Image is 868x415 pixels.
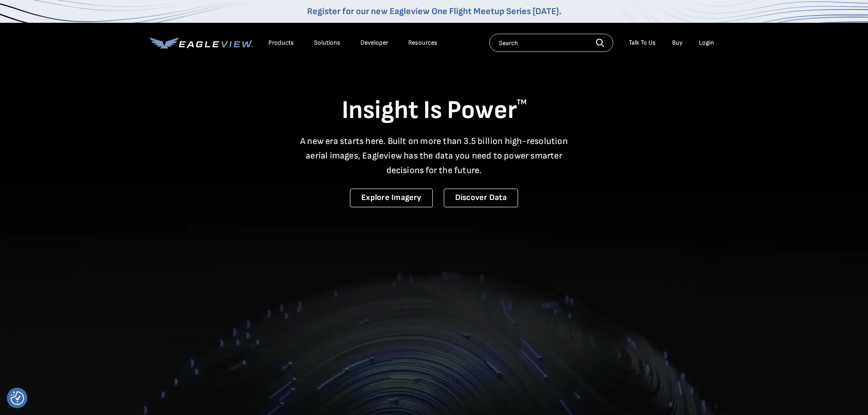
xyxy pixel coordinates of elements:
[489,34,613,52] input: Search
[295,134,574,178] p: A new era starts here. Built on more than 3.5 billion high-resolution aerial images, Eagleview ha...
[350,189,433,207] a: Explore Imagery
[408,39,437,47] div: Resources
[268,39,294,47] div: Products
[150,95,719,127] h1: Insight Is Power
[10,391,24,405] img: Revisit consent button
[314,39,340,47] div: Solutions
[672,39,683,47] a: Buy
[629,39,656,47] div: Talk To Us
[307,6,561,17] a: Register for our new Eagleview One Flight Meetup Series [DATE].
[360,39,388,47] a: Developer
[10,391,24,405] button: Consent Preferences
[517,98,527,107] sup: TM
[444,189,518,207] a: Discover Data
[699,39,714,47] div: Login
